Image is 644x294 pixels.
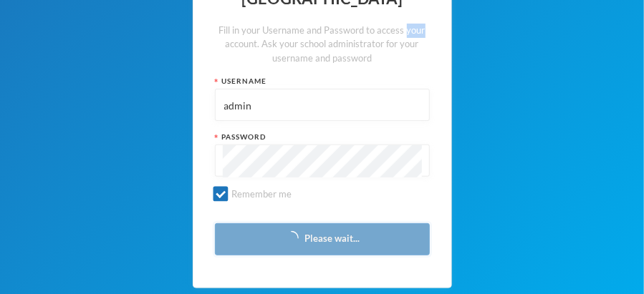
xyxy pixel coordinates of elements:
div: Username [215,76,430,87]
div: Password [215,132,430,142]
i: icon: loading [284,231,299,245]
span: Remember me [226,188,298,200]
div: Fill in your Username and Password to access your account. Ask your school administrator for your... [215,24,430,66]
button: Please wait... [215,223,430,255]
